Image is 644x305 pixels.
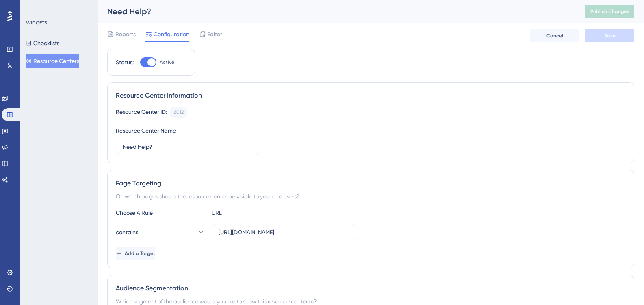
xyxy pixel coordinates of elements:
div: Need Help? [107,6,565,17]
span: Cancel [546,33,563,39]
span: Save [604,33,616,39]
div: Resource Center Name [116,126,176,135]
div: Choose A Rule [116,208,205,218]
button: Add a Target [116,247,155,260]
div: WIDGETS [26,20,47,26]
div: Audience Segmentation [116,283,626,293]
span: Editor [207,29,222,39]
span: Active [160,59,174,65]
button: Save [585,29,634,42]
span: Publish Changes [590,8,629,15]
div: Status: [116,57,134,67]
div: Resource Center ID: [116,107,167,118]
div: Page Targeting [116,179,626,188]
button: Cancel [530,29,579,42]
button: Publish Changes [585,5,634,18]
span: contains [116,227,138,237]
div: 6012 [174,109,184,115]
span: Configuration [154,29,189,39]
div: On which pages should the resource center be visible to your end users? [116,192,626,201]
button: Checklists [26,36,59,50]
button: Resource Centers [26,54,79,68]
input: yourwebsite.com/path [219,228,349,237]
button: contains [116,224,205,240]
input: Type your Resource Center name [123,142,254,151]
span: Add a Target [125,250,155,257]
span: Reports [115,29,136,39]
div: Resource Center Information [116,91,626,100]
div: URL [212,208,301,218]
